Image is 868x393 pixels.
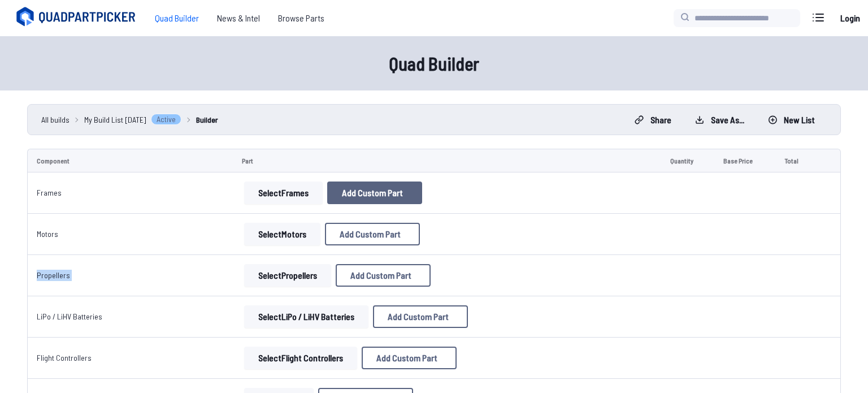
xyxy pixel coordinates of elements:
span: Add Custom Part [342,188,403,197]
a: Propellers [37,270,70,280]
a: News & Intel [208,7,269,29]
span: Add Custom Part [340,230,401,239]
button: Share [625,111,681,129]
a: SelectFrames [242,182,325,204]
button: Add Custom Part [336,264,431,287]
td: Component [27,149,233,172]
td: Total [775,149,817,172]
button: Add Custom Part [325,223,420,245]
a: Login [836,7,863,29]
button: SelectFrames [244,182,323,204]
button: SelectMotors [244,223,320,245]
button: New List [758,111,824,129]
a: SelectPropellers [242,264,333,287]
a: Browse Parts [269,7,333,29]
a: SelectFlight Controllers [242,347,359,369]
span: Active [151,114,181,125]
a: Motors [37,229,58,239]
h1: Quad Builder [72,50,796,77]
span: Add Custom Part [350,271,411,280]
td: Base Price [714,149,775,172]
a: Quad Builder [146,7,208,29]
span: Add Custom Part [388,312,449,321]
td: Quantity [661,149,714,172]
a: SelectLiPo / LiHV Batteries [242,305,371,328]
a: Flight Controllers [37,353,92,362]
button: SelectFlight Controllers [244,347,357,369]
span: Add Custom Part [376,353,437,362]
button: Add Custom Part [327,182,422,204]
a: LiPo / LiHV Batteries [37,312,102,321]
a: Frames [37,188,62,197]
td: Part [233,149,661,172]
button: Save as... [685,111,754,129]
a: Builder [196,114,218,126]
a: My Build List [DATE]Active [84,114,181,126]
button: SelectLiPo / LiHV Batteries [244,305,368,328]
span: My Build List [DATE] [84,114,146,126]
a: All builds [41,114,70,126]
button: SelectPropellers [244,264,331,287]
button: Add Custom Part [373,305,468,328]
button: Add Custom Part [362,347,457,369]
a: SelectMotors [242,223,323,245]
